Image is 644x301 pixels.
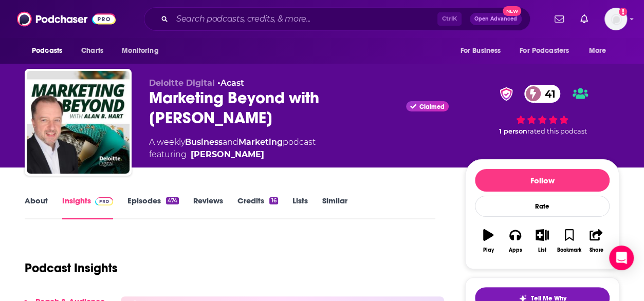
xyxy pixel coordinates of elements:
span: New [503,6,521,16]
button: open menu [115,41,172,61]
a: Marketing [238,137,283,147]
button: Bookmark [556,222,582,259]
button: open menu [453,41,513,61]
span: Charts [81,44,103,58]
span: and [223,137,238,147]
a: InsightsPodchaser Pro [62,196,113,219]
div: Play [483,247,494,253]
a: 41 [524,85,561,103]
button: open menu [582,41,619,61]
a: Lists [292,196,308,219]
img: verified Badge [496,87,516,101]
a: Show notifications dropdown [550,10,568,28]
span: Podcasts [32,44,62,58]
span: featuring [149,148,316,161]
span: Open Advanced [474,16,517,22]
span: Ctrl K [437,12,462,26]
div: Apps [509,247,522,253]
button: List [529,222,556,259]
a: Charts [75,41,109,61]
a: Credits16 [237,196,278,219]
div: Share [589,247,603,253]
div: verified Badge41 1 personrated this podcast [465,78,619,142]
span: For Podcasters [520,44,569,58]
svg: Add a profile image [619,8,627,16]
div: Search podcasts, credits, & more... [144,7,530,31]
a: Business [185,137,223,147]
img: User Profile [604,8,627,30]
button: Play [475,222,502,259]
div: 474 [166,197,179,204]
div: List [538,247,546,253]
span: Logged in as aridings [604,8,627,30]
a: Similar [322,196,347,219]
a: Alan Hart [191,148,264,161]
span: • [217,78,244,88]
button: Follow [475,169,610,192]
button: Open AdvancedNew [470,13,522,25]
a: Acast [220,78,244,88]
div: 16 [269,197,278,204]
button: open menu [25,41,76,61]
span: Deloitte Digital [149,78,215,88]
a: About [25,196,48,219]
input: Search podcasts, credits, & more... [172,11,437,27]
a: Reviews [193,196,223,219]
div: Bookmark [557,247,581,253]
span: More [589,44,606,58]
div: A weekly podcast [149,136,316,161]
button: Show profile menu [604,8,627,30]
span: For Business [460,44,501,58]
img: Marketing Beyond with Alan B. Hart [27,71,130,174]
span: rated this podcast [527,127,587,135]
span: 1 person [499,127,527,135]
div: Rate [475,196,610,217]
button: Share [583,222,610,259]
h1: Podcast Insights [25,260,118,276]
img: Podchaser Pro [95,197,113,205]
a: Episodes474 [127,196,179,219]
span: Monitoring [122,44,158,58]
button: Apps [502,222,528,259]
img: Podchaser - Follow, Share and Rate Podcasts [17,9,116,29]
div: Open Intercom Messenger [609,246,634,270]
button: open menu [513,41,584,61]
span: 41 [535,85,561,103]
span: Claimed [419,104,445,109]
a: Show notifications dropdown [576,10,592,28]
